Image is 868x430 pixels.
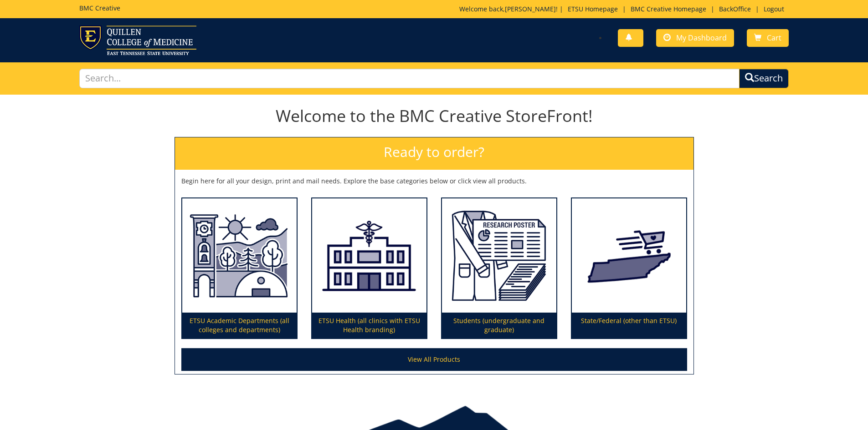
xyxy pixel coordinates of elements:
img: ETSU Academic Departments (all colleges and departments) [182,198,297,313]
a: My Dashboard [656,29,734,47]
a: ETSU Health (all clinics with ETSU Health branding) [312,198,426,339]
button: Search [739,69,789,88]
p: Students (undergraduate and graduate) [442,313,556,338]
p: ETSU Health (all clinics with ETSU Health branding) [312,313,426,338]
img: Students (undergraduate and graduate) [442,198,556,313]
p: Welcome back, ! | | | | [459,5,789,14]
a: Students (undergraduate and graduate) [442,198,556,339]
a: BMC Creative Homepage [626,5,711,13]
a: State/Federal (other than ETSU) [572,198,686,339]
a: Logout [759,5,789,13]
input: Search... [79,69,740,88]
a: View All Products [181,348,687,371]
a: ETSU Homepage [563,5,622,13]
p: State/Federal (other than ETSU) [572,313,686,338]
img: State/Federal (other than ETSU) [572,198,686,313]
a: [PERSON_NAME] [505,5,556,13]
a: BackOffice [714,5,755,13]
p: ETSU Academic Departments (all colleges and departments) [182,313,297,338]
img: ETSU logo [79,25,196,55]
a: ETSU Academic Departments (all colleges and departments) [182,198,297,339]
a: Cart [747,29,789,47]
p: Begin here for all your design, print and mail needs. Explore the base categories below or click ... [181,177,687,186]
h5: BMC Creative [79,5,120,11]
img: ETSU Health (all clinics with ETSU Health branding) [312,198,426,313]
span: Cart [767,33,781,43]
h1: Welcome to the BMC Creative StoreFront! [175,107,694,125]
h2: Ready to order? [175,137,693,170]
span: My Dashboard [676,33,727,43]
